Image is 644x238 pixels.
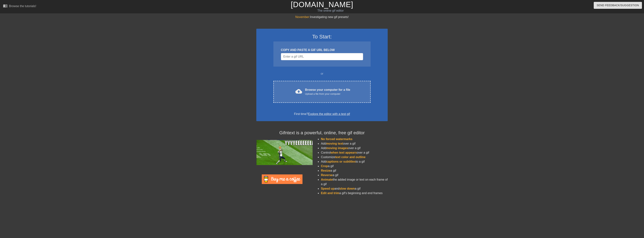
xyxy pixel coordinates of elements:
span: text color and outline [335,155,366,159]
span: when text appears [331,151,357,154]
span: November: [295,15,310,19]
span: Resize [321,169,330,172]
h4: Gifntext is a powerful, online, free gif editor [256,130,388,136]
span: menu_book [3,4,8,8]
a: Browse the tutorials! [3,4,36,9]
span: Edit and trim [321,191,339,195]
li: a gif [321,164,388,168]
li: a gif [321,173,388,177]
img: football_small.gif [256,140,313,165]
span: Speed up [321,187,334,190]
div: Browse your computer for a file [305,88,350,96]
a: Explore the editor with a test gif [308,112,350,116]
li: Customize [321,155,388,159]
div: COPY AND PASTE A GIF URL BELOW [281,48,363,52]
div: or [266,71,378,76]
span: slow down [339,187,355,190]
a: [DOMAIN_NAME] [291,0,353,9]
button: Send Feedback/Suggestion [594,2,642,9]
li: a gif [321,168,388,173]
span: captions or subtitles [326,160,356,163]
span: Crop [321,164,328,168]
li: Add over a gif [321,141,388,146]
li: Control over a gif [321,150,388,155]
span: moving images [326,146,348,150]
span: No forced watermarks [321,137,352,141]
li: a gif's beginning and end frames [321,191,388,195]
img: Buy Me A Coffee [262,174,302,184]
span: moving text [326,142,343,145]
div: Investigating new gif presets! [256,15,388,19]
div: First time? [261,112,383,116]
div: Browse the tutorials! [9,5,36,8]
span: Reverse [321,173,333,177]
li: the added image or text on each frame of a gif [321,177,388,186]
li: and a gif [321,186,388,191]
li: Add over a gif [321,146,388,150]
span: Animate [321,178,333,181]
h3: To Start: [261,34,383,40]
span: cloud_upload [295,88,302,95]
div: Upload a file from your computer [305,92,350,96]
span: Send Feedback/Suggestion [597,3,639,8]
input: Username [281,53,363,60]
div: The online gif editor [217,8,445,13]
li: Add to a gif [321,159,388,164]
